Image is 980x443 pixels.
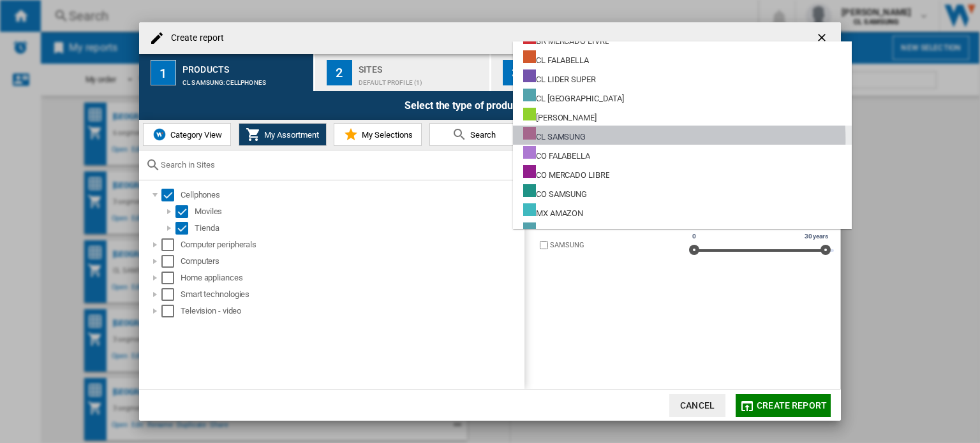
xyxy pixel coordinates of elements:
div: CL FALABELLA [523,50,589,66]
div: CL LIDER SUPER [523,69,596,85]
div: CL [GEOGRAPHIC_DATA] [523,89,624,105]
div: CO FALABELLA [523,146,590,162]
div: CO MERCADO LIBRE [523,165,609,181]
div: MX ELEKTRA [523,222,583,238]
div: [PERSON_NAME] [523,108,597,124]
div: CL SAMSUNG [523,127,586,143]
div: MX AMAZON [523,203,583,219]
div: CO SAMSUNG [523,184,587,200]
